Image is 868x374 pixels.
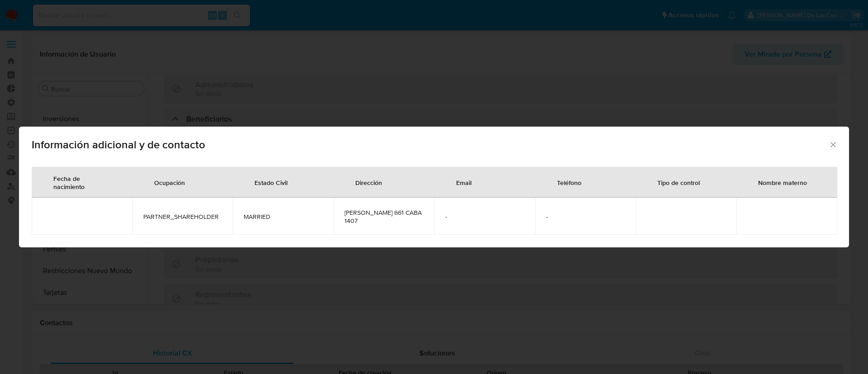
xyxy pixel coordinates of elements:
[546,171,592,193] div: Teléfono
[143,171,196,193] div: Ocupación
[445,171,482,193] div: Email
[32,139,829,150] span: Información adicional y de contacto
[244,213,323,221] span: MARRIED
[344,208,424,225] span: [PERSON_NAME] 661 CABA 1407
[546,213,625,221] span: -
[42,167,122,197] div: Fecha de nacimiento
[445,213,524,221] span: -
[747,171,818,193] div: Nombre materno
[646,171,711,193] div: Tipo de control
[829,140,837,148] button: Cerrar
[244,171,298,193] div: Estado Civil
[143,213,222,221] span: PARTNER_SHAREHOLDER
[344,171,393,193] div: Dirección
